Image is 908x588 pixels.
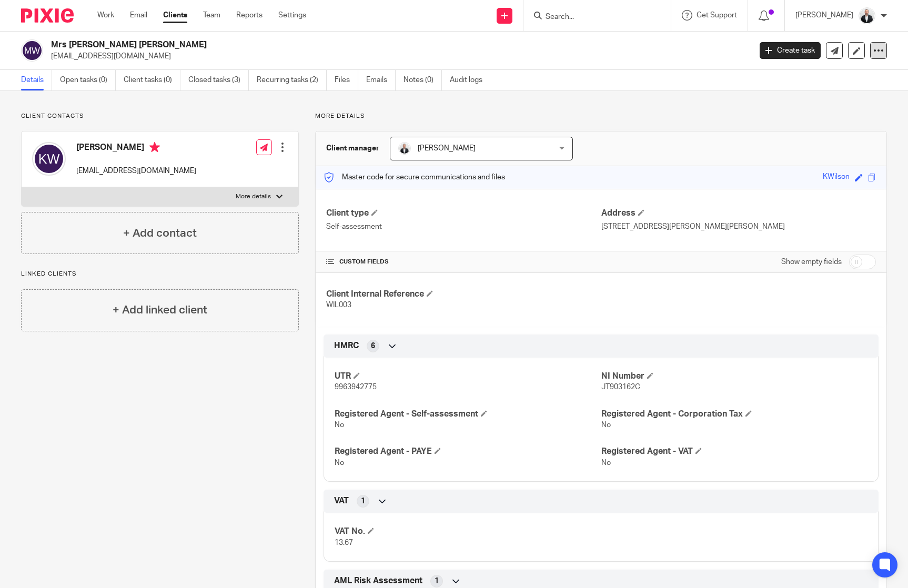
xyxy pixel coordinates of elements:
[315,112,887,120] p: More details
[859,7,875,24] img: _SKY9589-Edit-2.jpeg
[203,10,220,21] a: Team
[601,221,876,232] p: [STREET_ADDRESS][PERSON_NAME][PERSON_NAME]
[97,10,114,21] a: Work
[823,171,850,184] div: KWilson
[163,10,187,21] a: Clients
[601,446,867,457] h4: Registered Agent - VAT
[335,526,601,537] h4: VAT No.
[324,172,505,183] p: Master code for secure communications and files
[51,39,606,50] h2: Mrs [PERSON_NAME] [PERSON_NAME]
[130,10,147,21] a: Email
[334,575,422,586] span: AML Risk Assessment
[21,270,299,278] p: Linked clients
[32,142,66,176] img: svg%3E
[236,192,271,201] p: More details
[371,341,375,351] span: 6
[60,70,116,90] a: Open tasks (0)
[326,143,379,154] h3: Client manager
[335,459,344,467] span: No
[51,51,744,62] p: [EMAIL_ADDRESS][DOMAIN_NAME]
[326,208,601,219] h4: Client type
[601,371,867,382] h4: NI Number
[450,70,490,90] a: Audit logs
[781,257,842,267] label: Show empty fields
[418,145,476,152] span: [PERSON_NAME]
[435,576,439,586] span: 1
[335,383,377,391] span: 9963942775
[601,208,876,219] h4: Address
[123,225,197,241] h4: + Add contact
[403,70,442,90] a: Notes (0)
[335,421,344,429] span: No
[335,539,353,546] span: 13.67
[76,166,196,176] p: [EMAIL_ADDRESS][DOMAIN_NAME]
[760,42,821,59] a: Create task
[113,302,207,318] h4: + Add linked client
[366,70,396,90] a: Emails
[257,70,327,90] a: Recurring tasks (2)
[188,70,249,90] a: Closed tasks (3)
[398,142,411,155] img: _SKY9589-Edit-2.jpeg
[278,10,306,21] a: Settings
[326,301,351,309] span: WIL003
[601,409,867,420] h4: Registered Agent - Corporation Tax
[21,112,299,120] p: Client contacts
[335,409,601,420] h4: Registered Agent - Self-assessment
[601,383,640,391] span: JT903162C
[601,459,611,467] span: No
[601,421,611,429] span: No
[236,10,263,21] a: Reports
[21,8,74,23] img: Pixie
[335,446,601,457] h4: Registered Agent - PAYE
[326,221,601,232] p: Self-assessment
[335,70,358,90] a: Files
[326,258,601,266] h4: CUSTOM FIELDS
[124,70,180,90] a: Client tasks (0)
[361,496,365,506] span: 1
[21,70,52,90] a: Details
[335,371,601,382] h4: UTR
[326,289,601,300] h4: Client Internal Reference
[21,39,43,62] img: svg%3E
[76,142,196,155] h4: [PERSON_NAME]
[795,10,853,21] p: [PERSON_NAME]
[334,495,349,506] span: VAT
[334,340,359,351] span: HMRC
[544,13,639,22] input: Search
[697,12,737,19] span: Get Support
[149,142,160,153] i: Primary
